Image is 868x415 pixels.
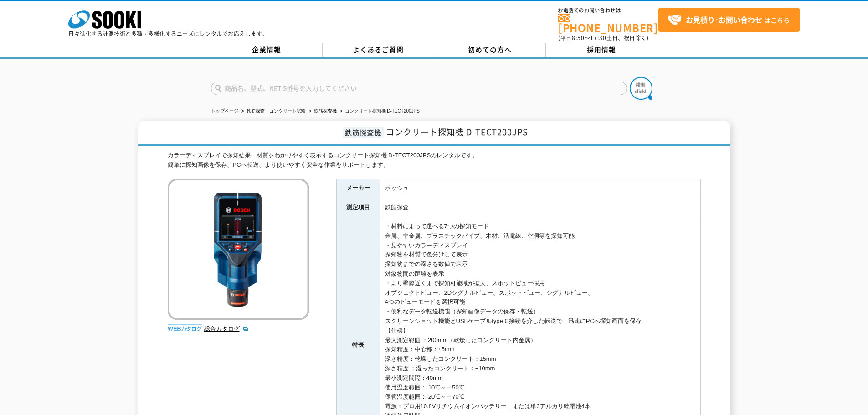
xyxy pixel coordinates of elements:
a: 初めての方へ [434,43,546,57]
a: 鉄筋探査機 [314,108,337,113]
td: 鉄筋探査 [380,198,700,217]
span: コンクリート探知機 D-TECT200JPS [386,126,528,138]
span: 8:50 [572,34,585,42]
p: 日々進化する計測技術と多種・多様化するニーズにレンタルでお応えします。 [68,31,268,36]
a: よくあるご質問 [323,43,434,57]
a: 企業情報 [211,43,323,57]
th: 測定項目 [336,198,380,217]
img: webカタログ [168,324,202,333]
span: 17:30 [590,34,606,42]
a: トップページ [211,108,238,113]
div: カラーディスプレイで探知結果、材質をわかりやすく表示するコンクリート探知機 D-TECT200JPSのレンタルです。 簡単に探知画像を保存、PCへ転送、より使いやすく安全な作業をサポートします。 [168,151,701,170]
span: はこちら [668,13,790,27]
a: 採用情報 [546,43,657,57]
a: 鉄筋探査・コンクリート試験 [247,108,306,113]
img: コンクリート探知機 D-TECT200JPS [168,179,309,320]
span: (平日 ～ 土日、祝日除く) [558,34,648,42]
td: ボッシュ [380,179,700,198]
span: 初めての方へ [468,45,512,55]
a: お見積り･お問い合わせはこちら [658,8,800,32]
strong: お見積り･お問い合わせ [686,14,762,25]
a: [PHONE_NUMBER] [558,14,658,33]
input: 商品名、型式、NETIS番号を入力してください [211,82,627,95]
span: 鉄筋探査機 [343,127,384,138]
span: お電話でのお問い合わせは [558,8,658,13]
th: メーカー [336,179,380,198]
li: コンクリート探知機 D-TECT200JPS [338,107,420,116]
a: 総合カタログ [204,325,249,332]
img: btn_search.png [630,77,652,100]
